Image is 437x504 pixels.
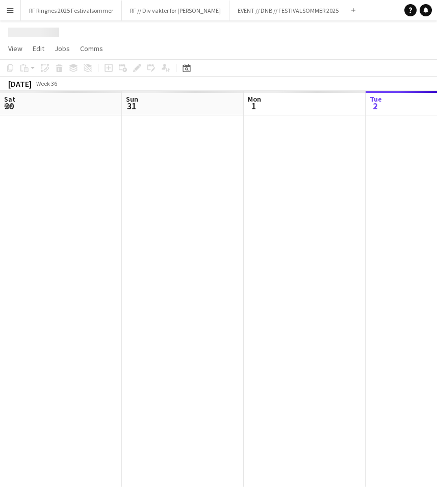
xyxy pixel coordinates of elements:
[122,1,229,20] button: RF // Div vakter for [PERSON_NAME]
[4,94,15,104] span: Sat
[50,42,74,55] a: Jobs
[33,44,44,53] span: Edit
[4,42,27,55] a: View
[368,100,382,112] span: 2
[126,94,138,104] span: Sun
[246,100,261,112] span: 1
[248,94,261,104] span: Mon
[8,79,32,89] div: [DATE]
[76,42,107,55] a: Comms
[21,1,122,20] button: RF Ringnes 2025 Festivalsommer
[55,44,70,53] span: Jobs
[80,44,103,53] span: Comms
[8,44,22,53] span: View
[370,94,382,104] span: Tue
[29,42,48,55] a: Edit
[124,100,138,112] span: 31
[229,1,347,20] button: EVENT // DNB // FESTIVALSOMMER 2025
[3,100,15,112] span: 30
[34,80,59,87] span: Week 36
